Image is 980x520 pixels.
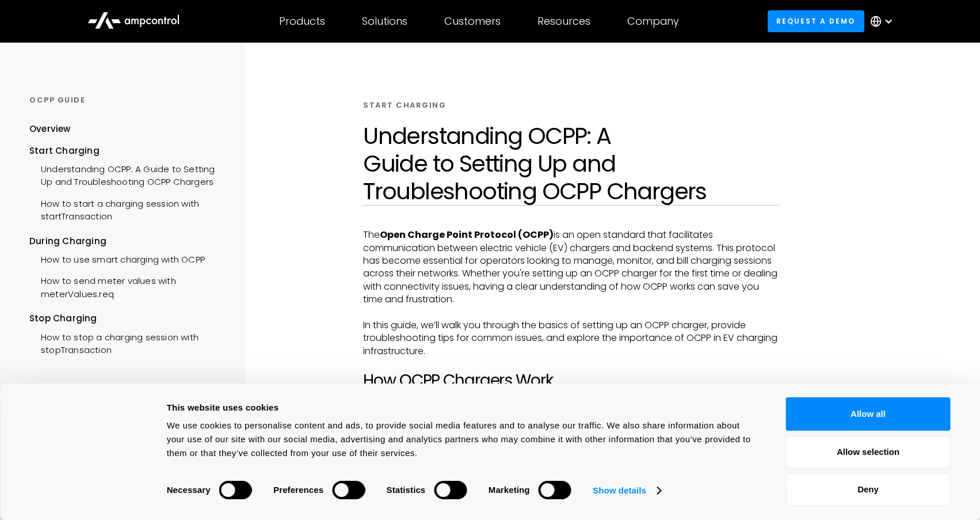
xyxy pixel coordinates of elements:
[387,485,426,495] strong: Statistics
[29,192,226,226] a: How to start a charging session with startTransaction
[279,15,325,28] div: Products
[167,485,211,495] strong: Necessary
[29,145,226,157] div: Start Charging
[362,15,407,28] div: Solutions
[363,100,446,111] div: START CHARGING
[444,15,501,28] div: Customers
[786,435,951,469] button: Allow selection
[363,122,779,205] h1: Understanding OCPP: A Guide to Setting Up and Troubleshooting OCPP Chargers
[29,123,71,144] a: Overview
[363,371,779,390] h2: How OCPP Chargers Work
[29,269,226,303] a: How to send meter values with meterValues.req
[29,157,226,192] a: Understanding OCPP: A Guide to Setting Up and Troubleshooting OCPP Chargers
[786,397,951,431] button: Allow all
[380,228,554,241] strong: Open Charge Point Protocol (OCPP)
[786,473,951,506] button: Deny
[537,15,590,28] div: Resources
[363,229,779,306] p: The is an open standard that facilitates communication between electric vehicle (EV) chargers and...
[363,306,779,319] p: ‍
[593,482,661,499] a: Show details
[363,358,779,370] p: ‍
[167,401,760,415] div: This website uses cookies
[29,95,226,105] div: OCPP GUIDE
[29,235,226,248] div: During Charging
[29,123,71,135] div: Overview
[768,10,864,32] a: Request a demo
[29,325,226,360] a: How to stop a charging session with stopTransaction
[273,485,323,495] strong: Preferences
[627,15,679,28] div: Company
[29,312,226,325] div: Stop Charging
[489,485,530,495] strong: Marketing
[29,248,205,269] a: How to use smart charging with OCPP
[167,419,760,460] div: We use cookies to personalise content and ads, to provide social media features and to analyse ou...
[363,319,779,358] p: In this guide, we’ll walk you through the basics of setting up an OCPP charger, provide troublesh...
